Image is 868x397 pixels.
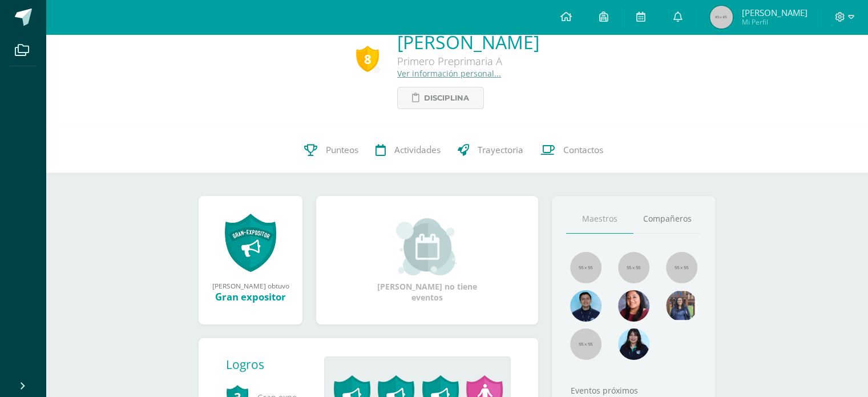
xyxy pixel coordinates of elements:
[397,54,539,68] div: Primero Preprimaria A
[618,252,649,283] img: 55x55
[618,290,649,322] img: 793c0cca7fcd018feab202218d1df9f6.png
[226,356,315,372] div: Logros
[570,328,601,360] img: 55x55
[370,218,485,303] div: [PERSON_NAME] no tiene eventos
[367,127,449,173] a: Actividades
[566,204,633,234] a: Maestros
[666,252,697,283] img: 55x55
[396,218,458,275] img: event_small.png
[326,144,358,156] span: Punteos
[563,144,603,156] span: Contactos
[633,204,701,234] a: Compañeros
[566,385,701,396] div: Eventos próximos
[666,290,697,322] img: 5f16eb7d28f7abac0ce748f7edbc0842.png
[394,144,441,156] span: Actividades
[532,127,612,173] a: Contactos
[356,46,379,72] div: 8
[296,127,367,173] a: Punteos
[397,87,484,109] a: Disciplina
[210,290,291,303] div: Gran expositor
[210,281,291,290] div: [PERSON_NAME] obtuvo
[710,6,733,29] img: 45x45
[424,87,469,109] span: Disciplina
[570,290,601,322] img: 8f174f9ec83d682dfb8124fd4ef1c5f7.png
[449,127,532,173] a: Trayectoria
[741,7,807,18] span: [PERSON_NAME]
[397,30,539,54] a: [PERSON_NAME]
[478,144,523,156] span: Trayectoria
[741,17,807,27] span: Mi Perfil
[570,252,601,283] img: 55x55
[618,328,649,360] img: d19080f2c8c7820594ba88805777092c.png
[397,68,501,79] a: Ver información personal...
